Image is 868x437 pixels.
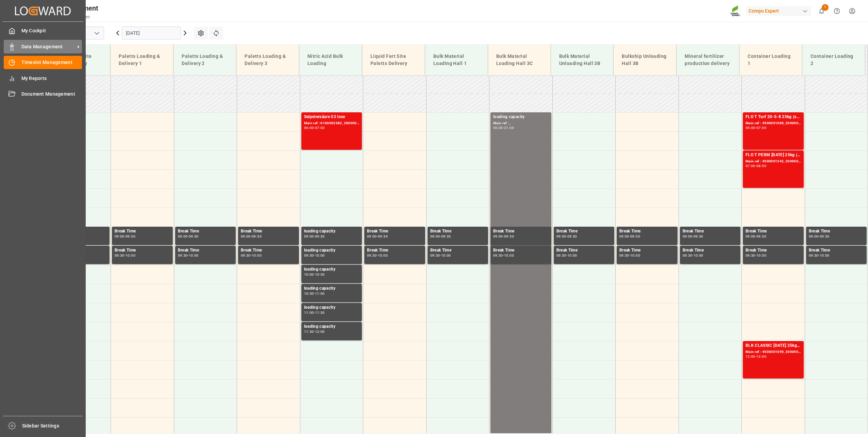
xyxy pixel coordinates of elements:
[619,228,675,235] div: Break Time
[567,235,577,238] div: 09:30
[755,235,756,238] div: -
[115,235,124,238] div: 09:00
[21,43,75,50] span: Data Management
[755,164,756,167] div: -
[430,254,440,257] div: 09:30
[809,228,864,235] div: Break Time
[315,254,325,257] div: 10:00
[241,247,296,254] div: Break Time
[251,254,252,257] div: -
[822,4,829,11] span: 1
[21,91,82,98] span: Document Management
[252,235,262,238] div: 09:30
[818,235,819,238] div: -
[556,254,566,257] div: 09:30
[683,228,738,235] div: Break Time
[493,120,549,126] div: Main ref : ,
[493,247,549,254] div: Break Time
[683,247,738,254] div: Break Time
[378,254,388,257] div: 10:00
[820,235,830,238] div: 09:30
[304,114,360,120] div: Salpetersäure 53 lose
[304,126,314,129] div: 06:00
[619,235,629,238] div: 09:00
[746,114,801,120] div: FLO T Turf 20-5-8 25kg (x42) INTFLO T PERM [DATE] 25kg (x42) INT;FLO T Turf 20-5-8 25kg (x42) INT
[566,235,567,238] div: -
[304,311,314,314] div: 11:00
[304,247,360,254] div: loading capacity
[315,292,325,295] div: 11:00
[440,254,441,257] div: -
[619,254,629,257] div: 09:30
[730,5,741,17] img: Screenshot%202023-09-29%20at%2010.02.21.png_1712312052.png
[692,254,693,257] div: -
[619,247,675,254] div: Break Time
[745,50,797,70] div: Container Loading 1
[430,235,440,238] div: 09:00
[315,273,325,276] div: 10:30
[91,28,102,38] button: open menu
[315,330,325,333] div: 12:00
[314,292,315,295] div: -
[494,50,545,70] div: Bulk Material Loading Hall 3C
[504,235,514,238] div: 09:30
[21,27,82,34] span: My Cockpit
[746,159,801,164] div: Main ref : 4500001342, 2000001103
[304,285,360,292] div: loading capacity
[252,254,262,257] div: 10:00
[21,59,82,66] span: Timeslot Management
[808,50,859,70] div: Container Loading 2
[187,254,188,257] div: -
[304,228,360,235] div: loading capacity
[503,235,504,238] div: -
[4,56,82,69] a: Timeslot Management
[430,228,486,235] div: Break Time
[367,254,377,257] div: 09:30
[566,254,567,257] div: -
[377,254,378,257] div: -
[178,254,188,257] div: 09:30
[179,50,231,70] div: Paletts Loading & Delivery 2
[503,254,504,257] div: -
[556,228,612,235] div: Break Time
[630,254,640,257] div: 10:00
[694,235,703,238] div: 09:30
[756,126,766,129] div: 07:00
[116,50,168,70] div: Paletts Loading & Delivery 1
[629,235,630,238] div: -
[556,50,608,70] div: Bulk Material Unloading Hall 3B
[746,126,755,129] div: 06:00
[189,254,199,257] div: 10:00
[441,235,451,238] div: 09:30
[809,247,864,254] div: Break Time
[809,254,819,257] div: 09:30
[377,235,378,238] div: -
[4,87,82,101] a: Document Management
[493,254,503,257] div: 09:30
[4,71,82,85] a: My Reports
[367,235,377,238] div: 09:00
[178,228,233,235] div: Break Time
[241,254,251,257] div: 09:30
[122,27,181,39] input: DD.MM.YYYY
[746,152,801,159] div: FLO T PERM [DATE] 25kg (x42) INT
[493,235,503,238] div: 09:00
[378,235,388,238] div: 09:30
[241,235,251,238] div: 09:00
[304,266,360,273] div: loading capacity
[242,50,294,70] div: Paletts Loading & Delivery 3
[756,254,766,257] div: 10:00
[746,6,811,16] div: Compo Expert
[504,126,514,129] div: 21:00
[820,254,830,257] div: 10:00
[304,273,314,276] div: 10:00
[251,235,252,238] div: -
[178,235,188,238] div: 09:00
[619,50,671,70] div: Bulkship Unloading Hall 3B
[126,235,135,238] div: 09:30
[367,247,422,254] div: Break Time
[629,254,630,257] div: -
[746,247,801,254] div: Break Time
[746,4,814,17] button: Compo Expert
[567,254,577,257] div: 10:00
